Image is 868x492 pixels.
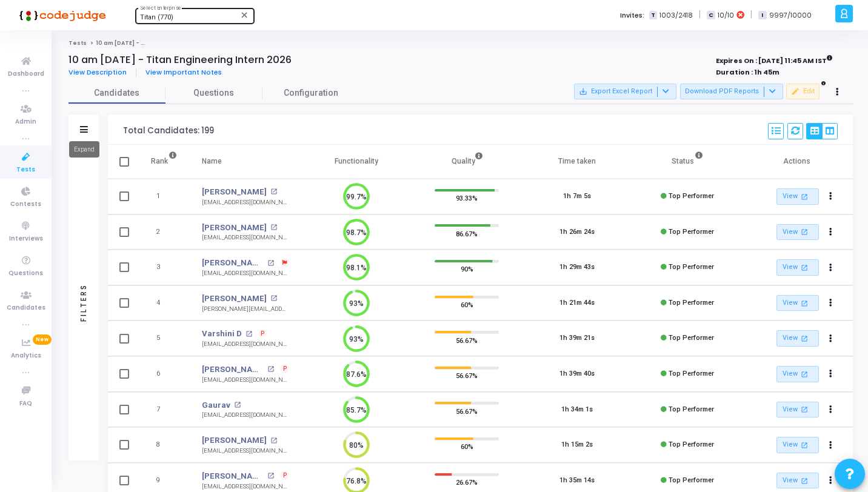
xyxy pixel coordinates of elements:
[561,405,593,415] div: 1h 34m 1s
[202,376,289,385] div: [EMAIL_ADDRESS][DOMAIN_NAME]
[267,473,274,479] mat-icon: open_in_new
[776,473,819,489] a: View
[202,186,267,198] a: [PERSON_NAME]
[776,330,819,347] a: View
[33,334,52,345] span: New
[558,155,596,168] div: Time taken
[456,334,478,346] span: 56.67%
[659,10,693,21] span: 1003/2418
[823,472,840,489] button: Actions
[769,10,812,21] span: 9997/10000
[9,234,43,244] span: Interviews
[267,260,274,267] mat-icon: open_in_new
[138,356,190,392] td: 6
[823,259,840,276] button: Actions
[800,369,810,379] mat-icon: open_in_new
[758,11,766,20] span: I
[11,351,41,361] span: Analytics
[776,224,819,241] a: View
[800,298,810,308] mat-icon: open_in_new
[412,145,522,179] th: Quality
[461,299,473,311] span: 60%
[202,233,289,242] div: [EMAIL_ADDRESS][DOMAIN_NAME]
[823,401,840,418] button: Actions
[202,305,289,314] div: [PERSON_NAME][EMAIL_ADDRESS][DOMAIN_NAME]
[750,8,752,21] span: |
[806,123,838,139] div: View Options
[559,476,595,486] div: 1h 35m 14s
[202,470,264,482] a: [PERSON_NAME]
[68,54,292,66] h4: 10 am [DATE] - Titan Engineering Intern 2026
[699,8,701,21] span: |
[10,199,41,210] span: Contests
[283,364,287,374] span: P
[800,333,810,344] mat-icon: open_in_new
[16,165,35,175] span: Tests
[823,366,840,383] button: Actions
[800,440,810,450] mat-icon: open_in_new
[69,141,99,158] div: Expand
[202,155,222,168] div: Name
[138,145,190,179] th: Rank
[261,329,265,339] span: P
[559,333,595,344] div: 1h 39m 21s
[138,179,190,214] td: 1
[19,399,32,409] span: FAQ
[202,269,289,278] div: [EMAIL_ADDRESS][DOMAIN_NAME]
[456,405,478,417] span: 56.67%
[559,262,595,273] div: 1h 29m 43s
[823,437,840,454] button: Actions
[8,69,44,79] span: Dashboard
[461,440,473,453] span: 60%
[707,11,715,20] span: C
[632,145,743,179] th: Status
[202,340,289,349] div: [EMAIL_ADDRESS][DOMAIN_NAME]
[776,402,819,418] a: View
[68,39,853,47] nav: breadcrumb
[776,366,819,382] a: View
[669,440,714,448] span: Top Performer
[270,224,277,231] mat-icon: open_in_new
[202,482,289,491] div: [EMAIL_ADDRESS][DOMAIN_NAME]
[68,87,165,99] span: Candidates
[800,476,810,486] mat-icon: open_in_new
[202,411,289,420] div: [EMAIL_ADDRESS][DOMAIN_NAME]
[669,334,714,342] span: Top Performer
[96,39,231,47] span: 10 am [DATE] - Titan Engineering Intern 2026
[68,39,87,47] a: Tests
[234,402,241,408] mat-icon: open_in_new
[823,224,840,241] button: Actions
[15,117,36,127] span: Admin
[267,366,274,373] mat-icon: open_in_new
[800,262,810,273] mat-icon: open_in_new
[669,299,714,307] span: Top Performer
[716,67,780,77] strong: Duration : 1h 45m
[138,427,190,463] td: 8
[202,447,289,456] div: [EMAIL_ADDRESS][DOMAIN_NAME]
[284,87,338,99] span: Configuration
[800,404,810,414] mat-icon: open_in_new
[270,437,277,444] mat-icon: open_in_new
[202,257,264,269] a: [PERSON_NAME][DEMOGRAPHIC_DATA]
[123,126,214,136] div: Total Candidates: 199
[15,3,106,27] img: logo
[559,227,595,238] div: 1h 26m 24s
[78,236,89,369] div: Filters
[669,370,714,377] span: Top Performer
[202,293,267,305] a: [PERSON_NAME]
[138,392,190,428] td: 7
[202,434,267,447] a: [PERSON_NAME]
[461,263,473,275] span: 90%
[240,10,250,20] mat-icon: Clear
[140,13,173,21] span: Titan (770)
[669,228,714,236] span: Top Performer
[456,227,478,239] span: 86.67%
[669,263,714,271] span: Top Performer
[138,285,190,321] td: 4
[202,198,289,207] div: [EMAIL_ADDRESS][DOMAIN_NAME]
[559,298,595,308] div: 1h 21m 44s
[776,295,819,311] a: View
[283,471,287,480] span: P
